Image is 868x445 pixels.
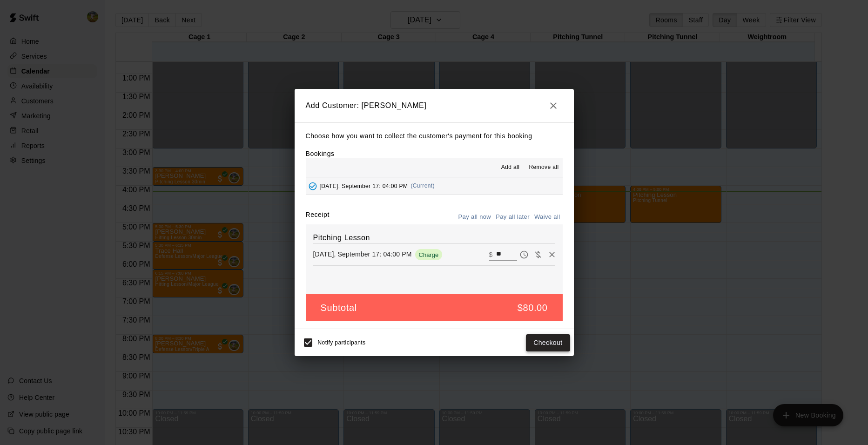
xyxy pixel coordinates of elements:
button: Pay all later [493,210,532,224]
h2: Add Customer: [PERSON_NAME] [295,89,574,122]
span: Pay later [517,250,531,258]
span: Add all [501,163,520,172]
h5: Subtotal [321,302,357,314]
label: Bookings [306,150,335,157]
button: Added - Collect Payment[DATE], September 17: 04:00 PM(Current) [306,177,563,195]
button: Pay all now [456,210,494,224]
button: Remove [545,248,559,262]
label: Receipt [306,210,330,224]
span: Charge [415,251,443,258]
p: [DATE], September 17: 04:00 PM [313,249,412,259]
button: Add all [495,160,525,175]
h6: Pitching Lesson [313,232,555,244]
p: Choose how you want to collect the customer's payment for this booking [306,130,563,142]
button: Checkout [526,334,570,351]
button: Waive all [532,210,563,224]
span: [DATE], September 17: 04:00 PM [320,182,408,189]
span: Waive payment [531,250,545,258]
p: $ [489,250,493,259]
button: Added - Collect Payment [306,179,320,193]
span: (Current) [410,182,435,189]
h5: $80.00 [518,302,548,314]
span: Notify participants [318,340,366,346]
span: Remove all [529,163,558,172]
button: Remove all [525,160,562,175]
